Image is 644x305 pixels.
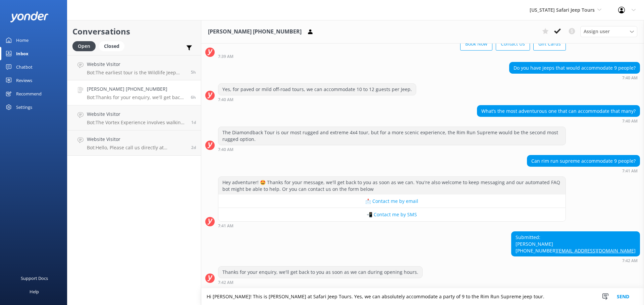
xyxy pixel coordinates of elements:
div: Sep 23 2025 07:42am (UTC -07:00) America/Phoenix [511,258,640,263]
strong: 7:40 AM [218,98,233,102]
button: 📲 Contact me by SMS [218,208,566,221]
div: Reviews [16,74,32,87]
div: Help [30,285,39,298]
span: Sep 21 2025 07:12am (UTC -07:00) America/Phoenix [191,145,196,150]
div: Submitted: [PERSON_NAME] [PHONE_NUMBER] [512,232,640,256]
div: Chatbot [16,60,33,74]
img: yonder-white-logo.png [10,11,49,22]
div: Closed [99,41,124,51]
span: Sep 23 2025 08:33am (UTC -07:00) America/Phoenix [191,69,196,75]
p: Bot: Hello, Please call us directly at [PHONE_NUMBER] to confirm your reservation. [87,145,186,151]
h4: [PERSON_NAME] [PHONE_NUMBER] [87,85,186,93]
div: Settings [16,100,32,114]
h2: Conversations [72,25,196,38]
button: Gift Cards [533,37,566,51]
a: [PERSON_NAME] [PHONE_NUMBER]Bot:Thanks for your enquiry, we'll get back to you as soon as we can ... [67,80,201,105]
strong: 7:39 AM [218,55,233,59]
h4: Website Visitor [87,110,186,118]
div: Sep 23 2025 07:41am (UTC -07:00) America/Phoenix [218,223,566,228]
button: Contact Us [496,37,530,51]
p: Bot: The Vortex Experience involves walking and light hiking on uneven and rocky terrain at diffe... [87,120,186,126]
div: What’s the most adventurous one that can accommodate that many? [477,105,640,117]
span: [US_STATE] Safari Jeep Tours [530,7,595,13]
span: Sep 22 2025 11:33am (UTC -07:00) America/Phoenix [191,120,196,125]
div: Yes, for paved or mild off-road tours, we can accommodate 10 to 12 guests per Jeep. [218,84,416,95]
strong: 7:42 AM [622,259,638,263]
h3: [PERSON_NAME] [PHONE_NUMBER] [208,27,302,36]
div: Thanks for your enquiry, we'll get back to you as soon as we can during opening hours. [218,266,422,278]
div: Inbox [16,47,29,60]
div: Support Docs [21,272,48,285]
div: The Diamondback Tour is our most rugged and extreme 4x4 tour, but for a more scenic experience, t... [218,127,566,145]
div: Sep 23 2025 07:42am (UTC -07:00) America/Phoenix [218,280,423,285]
h4: Website Visitor [87,61,186,68]
div: Can rim run supreme accommodate 9 people? [527,155,640,167]
strong: 7:42 AM [218,281,233,285]
div: Home [16,33,29,47]
a: Closed [99,42,128,50]
div: Sep 23 2025 07:40am (UTC -07:00) America/Phoenix [218,147,566,152]
div: Recommend [16,87,42,100]
strong: 7:41 AM [622,169,638,173]
strong: 7:41 AM [218,224,233,228]
div: Do you have jeeps that would accommodate 9 people? [509,62,640,74]
textarea: Hi [PERSON_NAME]! This is [PERSON_NAME] at Safari Jeep Tours. Yes, we can absolutely accommodate ... [201,288,644,305]
button: 📩 Contact me by email [218,195,566,208]
a: Website VisitorBot:The earliest tour is the Wildlife Jeep Tour, which starts about an hour before... [67,55,201,80]
a: Open [72,42,99,50]
div: Sep 23 2025 07:40am (UTC -07:00) America/Phoenix [509,75,640,80]
h4: Website Visitor [87,136,186,143]
span: Sep 23 2025 07:42am (UTC -07:00) America/Phoenix [191,94,196,100]
strong: 7:40 AM [218,148,233,152]
p: Bot: The earliest tour is the Wildlife Jeep Tour, which starts about an hour before sunrise. [87,70,186,76]
a: Website VisitorBot:The Vortex Experience involves walking and light hiking on uneven and rocky te... [67,105,201,131]
span: Assign user [584,28,610,35]
div: Hey adventurer! 🤩 Thanks for your message, we'll get back to you as soon as we can. You're also w... [218,177,566,195]
button: Send [610,288,636,305]
div: Sep 23 2025 07:41am (UTC -07:00) America/Phoenix [527,168,640,173]
div: Open [72,41,96,51]
strong: 7:40 AM [622,119,638,123]
a: [EMAIL_ADDRESS][DOMAIN_NAME] [557,247,636,254]
a: Website VisitorBot:Hello, Please call us directly at [PHONE_NUMBER] to confirm your reservation.2d [67,131,201,156]
div: Sep 23 2025 07:40am (UTC -07:00) America/Phoenix [218,97,416,102]
strong: 7:40 AM [622,76,638,80]
p: Bot: Thanks for your enquiry, we'll get back to you as soon as we can during opening hours. [87,94,186,100]
div: Sep 23 2025 07:40am (UTC -07:00) America/Phoenix [477,119,640,123]
button: Book Now [460,37,492,51]
div: Sep 23 2025 07:39am (UTC -07:00) America/Phoenix [218,54,566,59]
div: Assign User [580,26,637,37]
